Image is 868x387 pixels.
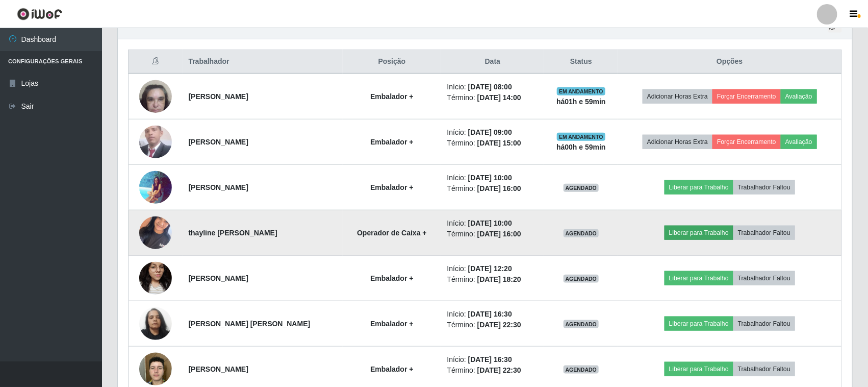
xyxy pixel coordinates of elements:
[139,256,172,300] img: 1729691026588.jpeg
[468,310,512,318] time: [DATE] 16:30
[189,365,248,373] strong: [PERSON_NAME]
[357,229,427,237] strong: Operador de Caixa +
[370,274,413,282] strong: Embalador +
[665,271,733,285] button: Liberar para Trabalho
[733,271,795,285] button: Trabalhador Faltou
[781,135,817,149] button: Avaliação
[447,320,539,330] li: Término:
[189,183,248,191] strong: [PERSON_NAME]
[564,320,599,328] span: AGENDADO
[468,83,512,91] time: [DATE] 08:00
[183,50,343,74] th: Trabalhador
[733,226,795,240] button: Trabalhador Faltou
[447,274,539,285] li: Término:
[189,274,248,282] strong: [PERSON_NAME]
[468,174,512,182] time: [DATE] 10:00
[447,82,539,92] li: Início:
[447,263,539,274] li: Início:
[781,89,817,104] button: Avaliação
[447,127,539,138] li: Início:
[447,173,539,183] li: Início:
[557,133,605,141] span: EM ANDAMENTO
[665,226,733,240] button: Liberar para Trabalho
[665,362,733,376] button: Liberar para Trabalho
[370,92,413,101] strong: Embalador +
[712,89,781,104] button: Forçar Encerramento
[447,365,539,376] li: Término:
[665,180,733,195] button: Liberar para Trabalho
[564,229,599,237] span: AGENDADO
[139,301,172,346] img: 1649948956045.jpeg
[370,365,413,373] strong: Embalador +
[643,89,712,104] button: Adicionar Horas Extra
[557,87,605,95] span: EM ANDAMENTO
[139,211,172,254] img: 1742385063633.jpeg
[447,183,539,194] li: Término:
[189,320,311,328] strong: [PERSON_NAME] [PERSON_NAME]
[564,184,599,192] span: AGENDADO
[468,264,512,273] time: [DATE] 12:20
[477,184,521,192] time: [DATE] 16:00
[564,366,599,374] span: AGENDADO
[556,98,606,106] strong: há 01 h e 59 min
[139,171,172,204] img: 1748991397943.jpeg
[447,138,539,149] li: Término:
[477,139,521,147] time: [DATE] 15:00
[189,138,248,146] strong: [PERSON_NAME]
[477,93,521,102] time: [DATE] 14:00
[447,92,539,103] li: Término:
[139,124,172,160] img: 1740078176473.jpeg
[189,92,248,101] strong: [PERSON_NAME]
[564,275,599,283] span: AGENDADO
[370,138,413,146] strong: Embalador +
[468,219,512,227] time: [DATE] 10:00
[618,50,842,74] th: Opções
[643,135,712,149] button: Adicionar Horas Extra
[477,230,521,238] time: [DATE] 16:00
[17,8,62,20] img: CoreUI Logo
[447,309,539,320] li: Início:
[556,143,606,151] strong: há 00 h e 59 min
[665,317,733,331] button: Liberar para Trabalho
[343,50,441,74] th: Posição
[477,321,521,329] time: [DATE] 22:30
[447,229,539,239] li: Término:
[712,135,781,149] button: Forçar Encerramento
[447,354,539,365] li: Início:
[468,355,512,364] time: [DATE] 16:30
[477,275,521,283] time: [DATE] 18:20
[447,218,539,229] li: Início:
[189,229,277,237] strong: thayline [PERSON_NAME]
[468,128,512,136] time: [DATE] 09:00
[139,75,172,118] img: 1743993949303.jpeg
[370,183,413,191] strong: Embalador +
[477,366,521,374] time: [DATE] 22:30
[544,50,618,74] th: Status
[733,180,795,195] button: Trabalhador Faltou
[733,362,795,376] button: Trabalhador Faltou
[441,50,545,74] th: Data
[370,320,413,328] strong: Embalador +
[733,317,795,331] button: Trabalhador Faltou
